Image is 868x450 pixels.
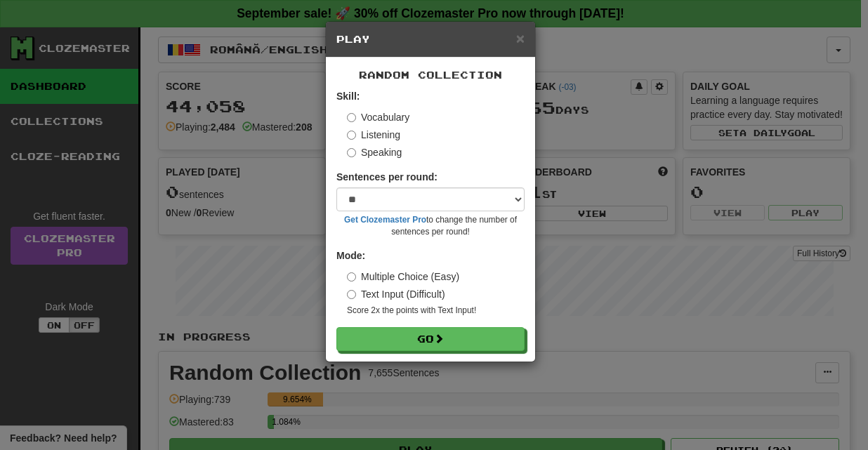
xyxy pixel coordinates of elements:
span: Random Collection [359,69,502,81]
small: to change the number of sentences per round! [336,214,525,238]
input: Multiple Choice (Easy) [347,272,356,282]
label: Listening [347,128,400,142]
input: Text Input (Difficult) [347,290,356,299]
input: Speaking [347,148,356,157]
input: Listening [347,131,356,140]
button: Close [516,31,525,46]
span: × [516,30,525,46]
label: Sentences per round: [336,170,438,184]
strong: Skill: [336,91,360,102]
input: Vocabulary [347,113,356,122]
a: Get Clozemaster Pro [344,215,426,225]
small: Score 2x the points with Text Input ! [347,305,525,317]
label: Multiple Choice (Easy) [347,270,459,284]
button: Go [336,327,525,351]
h5: Play [336,32,525,46]
label: Text Input (Difficult) [347,287,445,301]
label: Vocabulary [347,110,409,124]
strong: Mode: [336,250,365,261]
label: Speaking [347,145,402,159]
